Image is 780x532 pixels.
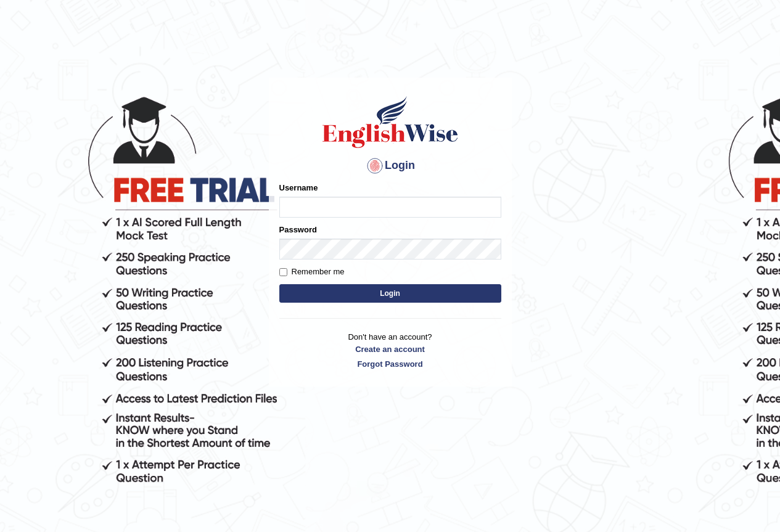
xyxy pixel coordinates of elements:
[279,284,501,303] button: Login
[279,182,318,194] label: Username
[279,224,317,235] label: Password
[279,358,501,370] a: Forgot Password
[279,331,501,369] p: Don't have an account?
[279,268,287,276] input: Remember me
[279,343,501,355] a: Create an account
[320,94,461,150] img: Logo of English Wise sign in for intelligent practice with AI
[279,266,345,278] label: Remember me
[279,156,501,176] h4: Login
